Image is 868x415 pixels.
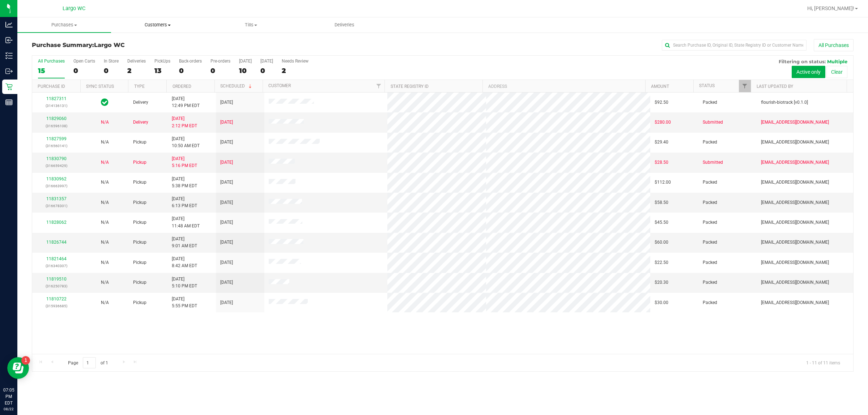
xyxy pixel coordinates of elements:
span: In Sync [101,97,109,107]
button: N/A [101,299,109,306]
span: Page of 1 [62,357,114,368]
a: Deliveries [298,17,392,33]
p: (316250783) [37,283,76,290]
span: [DATE] 11:48 AM EDT [172,215,200,229]
inline-svg: Reports [5,99,13,106]
span: [DATE] 5:10 PM EDT [172,276,197,290]
a: Customers [111,17,205,33]
p: (316678301) [37,202,76,209]
span: Not Applicable [101,240,109,245]
a: 11826744 [46,240,67,245]
a: 11827599 [46,136,67,141]
span: Tills [205,22,298,28]
inline-svg: Retail [5,83,13,90]
span: $45.50 [655,219,668,226]
p: 07:05 PM EDT [3,387,14,406]
span: $30.00 [655,299,668,306]
span: flourish-biotrack [v0.1.0] [761,99,808,106]
button: N/A [101,279,109,286]
span: [DATE] [220,99,233,106]
a: Sync Status [86,84,114,89]
span: Pickup [133,159,146,166]
span: Not Applicable [101,200,109,205]
span: Packed [703,99,717,106]
a: 11821464 [46,256,67,261]
a: Ordered [173,84,191,89]
span: Largo WC [63,5,85,12]
p: 08/22 [3,406,14,412]
span: Not Applicable [101,300,109,305]
span: [DATE] [220,259,233,266]
a: Purchase ID [38,84,65,89]
span: Filtering on status: [779,59,826,64]
span: Largo WC [94,42,125,48]
span: [DATE] 6:13 PM EDT [172,196,197,209]
span: [DATE] 5:55 PM EDT [172,296,197,309]
span: Hi, [PERSON_NAME]! [807,5,854,11]
a: 11819510 [46,277,67,282]
a: Purchases [17,17,111,33]
a: Last Updated By [757,84,793,89]
span: [DATE] 8:42 AM EDT [172,256,197,269]
span: Customers [111,22,204,28]
span: $28.50 [655,159,668,166]
span: [DATE] 9:01 AM EDT [172,236,197,249]
span: $280.00 [655,119,671,126]
span: [EMAIL_ADDRESS][DOMAIN_NAME] [761,219,829,226]
iframe: Resource center unread badge [21,356,30,365]
a: Tills [204,17,298,33]
span: Packed [703,179,717,186]
span: Pickup [133,239,146,246]
span: [EMAIL_ADDRESS][DOMAIN_NAME] [761,299,829,306]
span: Not Applicable [101,120,109,125]
button: N/A [101,179,109,186]
span: [DATE] 10:50 AM EDT [172,136,200,149]
p: (316596108) [37,123,76,129]
span: $112.00 [655,179,671,186]
div: 10 [239,67,252,75]
span: $22.50 [655,259,668,266]
span: Pickup [133,139,146,146]
div: Needs Review [282,59,309,64]
button: N/A [101,199,109,206]
inline-svg: Inventory [5,52,13,59]
button: N/A [101,259,109,266]
span: [DATE] [220,279,233,286]
button: Active only [792,66,825,78]
span: Packed [703,199,717,206]
span: Purchases [17,22,111,28]
span: [DATE] [220,199,233,206]
span: Submitted [703,159,723,166]
div: In Store [104,59,119,64]
span: [DATE] [220,219,233,226]
a: State Registry ID [391,84,429,89]
p: (315936685) [37,303,76,309]
inline-svg: Analytics [5,21,13,28]
span: Not Applicable [101,280,109,285]
span: $20.30 [655,279,668,286]
span: [DATE] [220,179,233,186]
a: 11830962 [46,176,67,181]
span: $60.00 [655,239,668,246]
div: All Purchases [38,59,65,64]
span: [EMAIL_ADDRESS][DOMAIN_NAME] [761,199,829,206]
span: [DATE] 2:12 PM EDT [172,115,197,129]
p: (316659429) [37,162,76,169]
span: [DATE] [220,119,233,126]
span: Not Applicable [101,220,109,225]
span: Packed [703,299,717,306]
button: Clear [826,66,847,78]
button: N/A [101,139,109,146]
a: Scheduled [220,84,253,89]
th: Address [482,80,645,93]
a: Customer [268,83,291,88]
span: [EMAIL_ADDRESS][DOMAIN_NAME] [761,159,829,166]
a: Status [699,83,715,88]
div: 15 [38,67,65,75]
p: (316340307) [37,262,76,269]
a: 11827311 [46,96,67,101]
div: 0 [73,67,95,75]
span: Pickup [133,279,146,286]
div: 0 [104,67,119,75]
